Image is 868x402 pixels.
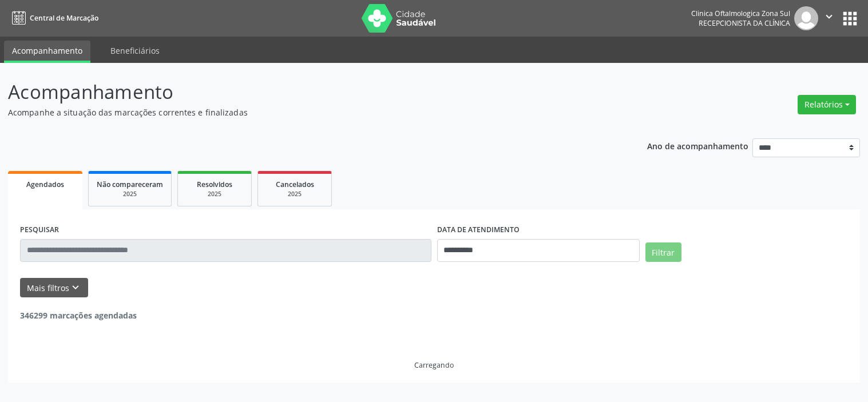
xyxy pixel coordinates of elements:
[97,190,163,198] div: 2025
[102,41,168,61] a: Beneficiários
[186,190,243,198] div: 2025
[197,180,232,189] span: Resolvidos
[414,360,454,370] div: Carregando
[30,13,98,23] span: Central de Marcação
[20,278,88,298] button: Mais filtroskeyboard_arrow_down
[823,10,835,23] i: 
[97,180,163,189] span: Não compareceram
[798,95,856,114] button: Relatórios
[818,6,840,30] button: 
[266,190,323,198] div: 2025
[20,310,137,321] strong: 346299 marcações agendadas
[20,221,59,239] label: PESQUISAR
[645,242,681,262] button: Filtrar
[699,18,790,28] span: Recepcionista da clínica
[840,9,860,29] button: apps
[691,9,790,18] div: Clinica Oftalmologica Zona Sul
[69,281,82,294] i: keyboard_arrow_down
[26,180,64,189] span: Agendados
[8,78,604,106] p: Acompanhamento
[794,6,818,30] img: img
[4,41,90,63] a: Acompanhamento
[8,106,604,118] p: Acompanhe a situação das marcações correntes e finalizadas
[276,180,314,189] span: Cancelados
[647,138,748,153] p: Ano de acompanhamento
[437,221,520,239] label: DATA DE ATENDIMENTO
[8,9,98,27] a: Central de Marcação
